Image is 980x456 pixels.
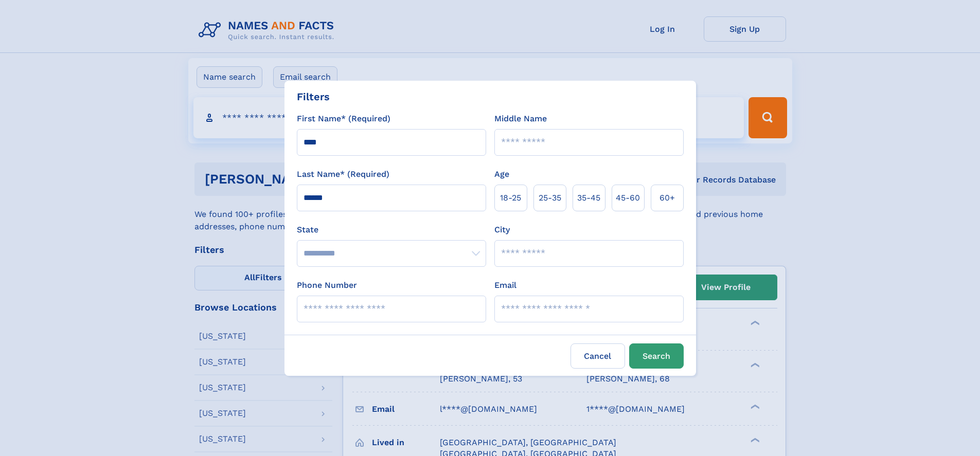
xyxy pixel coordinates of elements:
[494,168,509,180] label: Age
[571,343,625,369] label: Cancel
[577,192,600,204] span: 35‑45
[660,192,675,204] span: 60+
[297,89,330,104] div: Filters
[494,279,516,291] label: Email
[297,168,389,180] label: Last Name* (Required)
[297,113,390,125] label: First Name* (Required)
[297,224,486,236] label: State
[539,192,561,204] span: 25‑35
[297,279,357,291] label: Phone Number
[616,192,640,204] span: 45‑60
[629,343,684,369] button: Search
[494,224,510,236] label: City
[500,192,521,204] span: 18‑25
[494,113,547,125] label: Middle Name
